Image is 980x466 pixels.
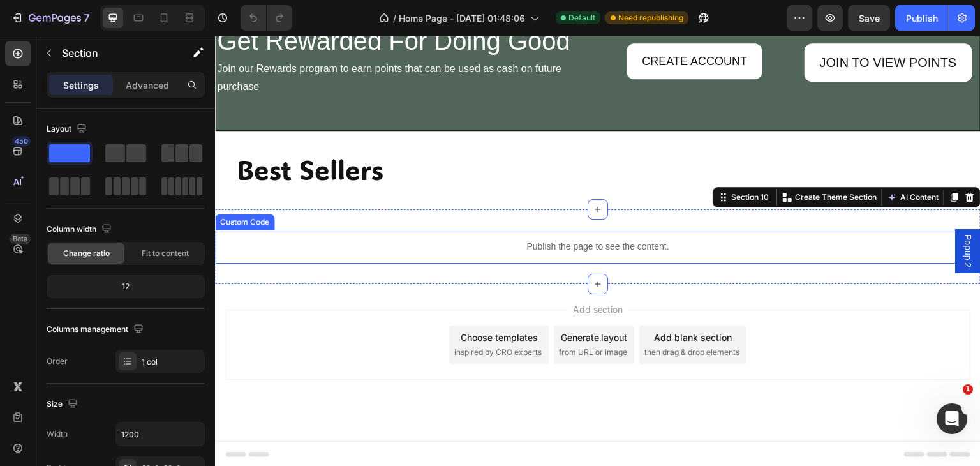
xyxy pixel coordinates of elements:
[906,11,938,25] div: Publish
[2,24,376,61] p: Join our Rewards program to earn points that can be used as cash on future purchase
[568,12,595,24] span: Default
[353,267,413,280] span: Add section
[239,311,327,322] span: inspired by CRO experts
[84,10,89,26] p: 7
[47,221,114,238] div: Column width
[963,384,973,395] span: 1
[859,13,880,24] span: Save
[670,154,726,169] button: AI Content
[618,12,683,24] span: Need republishing
[346,295,413,308] div: Generate layout
[590,8,757,46] button: <p>JOIN TO VIEW POINTS</p>
[514,156,556,167] div: Section 10
[63,248,110,259] span: Change ratio
[49,278,202,296] div: 12
[47,356,68,367] div: Order
[412,8,547,43] button: <p>CREATE ACCOUNT</p>
[47,428,68,440] div: Width
[605,15,742,38] p: JOIN TO VIEW POINTS
[895,5,949,31] button: Publish
[241,5,292,31] div: Undo/Redo
[580,156,662,167] p: Create Theme Section
[427,15,532,36] p: CREATE ACCOUNT
[393,11,396,25] span: /
[142,248,189,259] span: Fit to content
[116,423,204,446] input: Auto
[62,45,167,61] p: Section
[142,356,202,368] div: 1 col
[429,311,524,322] span: then drag & drop elements
[399,11,525,25] span: Home Page - [DATE] 01:48:06
[126,79,169,92] p: Advanced
[344,311,412,322] span: from URL or image
[3,181,57,192] div: Custom Code
[848,5,890,31] button: Save
[47,321,146,338] div: Columns management
[10,234,31,244] div: Beta
[215,36,980,466] iframe: Design area
[5,5,95,31] button: 7
[47,396,80,413] div: Size
[246,295,323,308] div: Choose templates
[47,121,89,138] div: Layout
[746,199,759,232] span: Popup 2
[439,295,517,308] div: Add blank section
[63,79,99,92] p: Settings
[12,136,31,146] div: 450
[20,116,766,153] h2: Best Sellers
[937,403,967,434] iframe: Intercom live chat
